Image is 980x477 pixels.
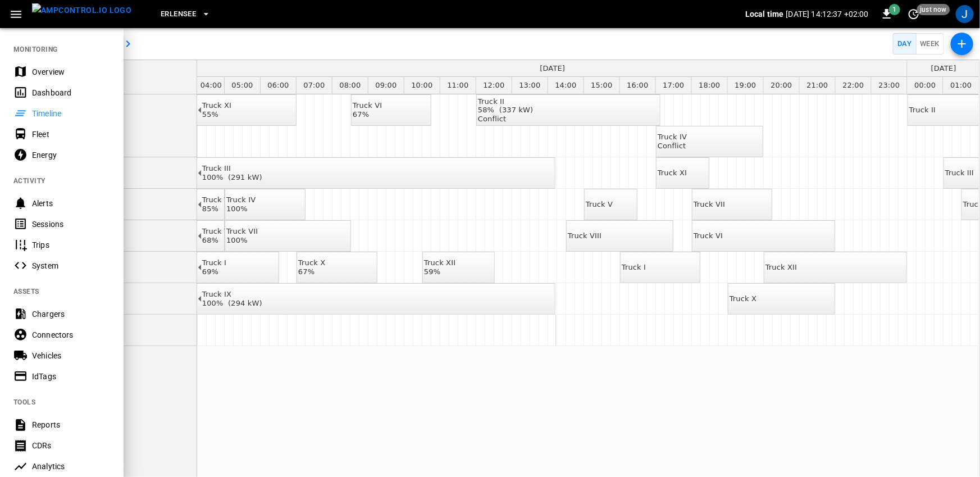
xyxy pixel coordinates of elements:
[32,66,110,78] div: Overview
[32,3,131,17] img: ampcontrol.io logo
[889,4,900,15] span: 1
[32,419,110,430] div: Reports
[32,440,110,451] div: CDRs
[161,8,196,21] span: Erlensee
[32,108,110,119] div: Timeline
[32,129,110,140] div: Fleet
[905,5,923,23] button: set refresh interval
[32,149,110,161] div: Energy
[786,8,869,20] p: [DATE] 14:12:37 +02:00
[745,8,784,20] p: Local time
[32,371,110,382] div: IdTags
[32,198,110,209] div: Alerts
[32,329,110,340] div: Connectors
[32,260,110,271] div: System
[32,461,110,472] div: Analytics
[32,219,110,230] div: Sessions
[917,4,950,15] span: just now
[32,87,110,98] div: Dashboard
[956,5,974,23] div: profile-icon
[32,308,110,320] div: Chargers
[32,350,110,361] div: Vehicles
[32,239,110,251] div: Trips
